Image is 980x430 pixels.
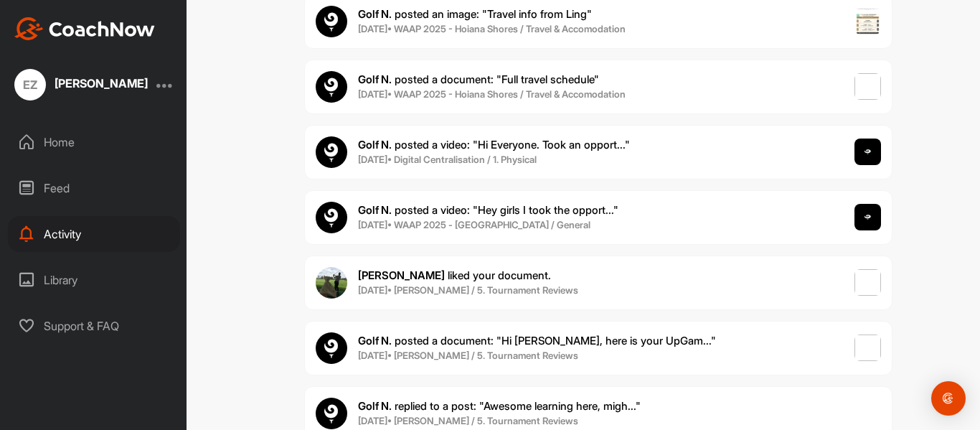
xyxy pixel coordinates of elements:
img: user avatar [316,398,347,429]
img: post image [854,8,882,35]
span: posted a video : " Hey girls I took the opport... " [358,203,618,217]
img: user avatar [316,71,347,103]
b: Golf N. [358,203,392,217]
img: post image [854,204,882,231]
span: replied to a post : "Awesome learning here, migh..." [358,399,641,413]
img: user avatar [316,136,347,168]
img: user avatar [316,332,347,364]
div: Home [8,124,180,160]
img: post image [854,139,882,166]
img: user avatar [316,202,347,233]
b: [DATE] • Digital Centralisation / 1. Physical [358,154,537,165]
img: CoachNow [14,17,155,40]
div: Support & FAQ [8,308,180,344]
span: posted a video : " Hi Everyone. Took an opport... " [358,138,630,151]
b: Golf N. [358,7,392,21]
b: [DATE] • [PERSON_NAME] / 5. Tournament Reviews [358,350,578,361]
img: user avatar [316,267,347,299]
b: [DATE] • WAAP 2025 - Hoiana Shores / Travel & Accomodation [358,23,626,34]
b: Golf N. [358,138,392,151]
b: [DATE] • [PERSON_NAME] / 5. Tournament Reviews [358,415,578,426]
b: Golf N. [358,399,392,413]
b: Golf N. [358,73,392,86]
div: Open Intercom Messenger [931,381,966,416]
div: [PERSON_NAME] [55,78,148,89]
span: liked your document . [358,268,551,282]
div: Feed [8,170,180,206]
span: posted an image : " Travel info from Ling " [358,7,592,21]
b: [DATE] • WAAP 2025 - [GEOGRAPHIC_DATA] / General [358,219,590,230]
b: [DATE] • WAAP 2025 - Hoiana Shores / Travel & Accomodation [358,88,626,100]
span: posted a document : " Full travel schedule " [358,73,599,86]
div: Library [8,262,180,298]
span: posted a document : " Hi [PERSON_NAME], here is your UpGam... " [358,334,716,347]
b: [PERSON_NAME] [358,268,445,282]
b: Golf N. [358,334,392,347]
img: post image [854,269,882,296]
img: post image [854,335,882,362]
b: [DATE] • [PERSON_NAME] / 5. Tournament Reviews [358,284,578,296]
img: post image [854,73,882,101]
div: EZ [14,69,46,101]
div: Activity [8,216,180,252]
img: user avatar [316,6,347,37]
